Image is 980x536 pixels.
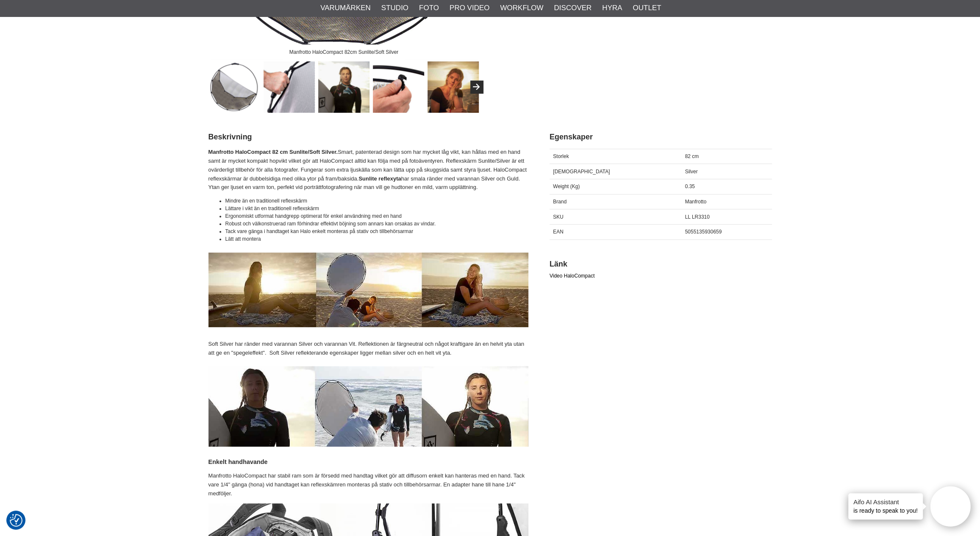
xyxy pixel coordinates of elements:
[208,149,338,155] strong: Manfrotto HaloCompact 82 cm Sunlite/Soft Silver.
[428,61,479,113] img: Ger varma och stämningsfulla hudtoner
[264,61,315,113] img: HaloCompact kan enkelt enhand hanteras
[553,229,564,235] span: EAN
[320,3,371,14] a: Varumärken
[685,169,697,175] span: Silver
[633,3,661,14] a: Outlet
[208,472,528,498] p: Manfrotto HaloCompact har stabil ram som är försedd med handtag vilket gör att diffusorn enkelt k...
[685,214,709,220] span: LL LR3310
[685,153,699,159] span: 82 cm
[685,199,706,205] span: Manfrotto
[208,148,528,192] p: Smart, patenterad design som har mycket låg vikt, kan hållas med en hand samt är mycket kompakt h...
[553,199,566,205] span: Brand
[208,366,528,447] img: HaloCompact Sunlite-SoftSilver from Lastolite by Manfrotto
[554,3,591,14] a: Discover
[381,3,408,14] a: Studio
[10,513,22,528] button: Samtyckesinställningar
[553,183,580,189] span: Weight (Kg)
[10,514,22,527] img: Revisit consent button
[553,214,564,220] span: SKU
[602,3,622,14] a: Hyra
[550,259,772,269] h2: Länk
[225,228,528,235] li: Tack vare gänga i handtaget kan Halo enkelt monteras på stativ och tillbehörsarmar
[208,458,528,466] h4: Enkelt handhavande
[225,220,528,228] li: Robust och välkonstruerad ram förhindrar effektivt böjning som annars kan orsakas av vindar.
[550,273,595,279] a: Video HaloCompact
[208,340,528,358] p: Soft Silver har ränder med varannan Silver och varannan Vit. Reflektionen är färgneutral och någo...
[500,3,543,14] a: Workflow
[553,169,610,175] span: [DEMOGRAPHIC_DATA]
[318,61,369,113] img: Ger en neutral reflektion av ljus
[419,3,439,14] a: Foto
[225,205,528,212] li: Lättare i vikt än en traditionell reflexskärm
[553,153,569,159] span: Storlek
[225,212,528,220] li: Ergonomiskt utformat handgrepp optimerat för enkel användning med en hand
[225,235,528,243] li: Lätt att montera
[853,497,918,506] h4: Aifo AI Assistant
[373,61,424,113] img: Lätt att montera och byta dukar
[470,81,483,93] button: Next
[550,132,772,142] h2: Egenskaper
[358,175,401,182] strong: Sunlite reflexyta
[208,132,528,142] h2: Beskrivning
[450,3,489,14] a: Pro Video
[685,183,694,189] span: 0.35
[208,253,528,327] img: HaloCompact Sunlite-SoftSilver from Lastolite by Manfrotto
[848,493,923,519] div: is ready to speak to you!
[225,197,528,205] li: Mindre än en traditionell reflexskärm
[685,229,722,235] span: 5055135930659
[282,44,405,59] div: Manfrotto HaloCompact 82cm Sunlite/Soft Silver
[209,61,260,113] img: Manfrotto HaloCompact 82cm Sunlite/Soft Silver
